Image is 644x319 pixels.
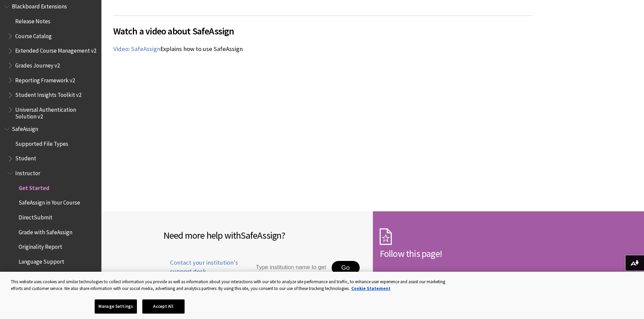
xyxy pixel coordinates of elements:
[12,1,67,10] span: Blackboard Extensions
[19,241,62,250] span: Originality Report
[19,256,64,265] span: Language Support
[241,229,281,241] span: SafeAssign
[380,228,392,245] img: Subscription Icon
[19,227,72,236] span: Grade with SafeAssign
[113,45,532,53] p: Explains how to use SafeAssign
[19,271,49,280] span: Accessibility
[351,286,390,291] a: More information about your privacy, opens in a new tab
[15,167,40,177] span: Instructor
[380,246,582,261] h2: Follow this page!
[19,197,80,206] span: SafeAssign in Your Course
[256,261,332,274] input: Type institution name to get support
[113,60,323,178] iframe: To enrich screen reader interactions, please activate Accessibility in Grammarly extension settings
[19,182,49,191] span: Get Started
[163,258,240,276] span: Contact your institution's support desk
[15,104,97,120] span: Universal Authentication Solution v2
[12,123,38,132] span: SafeAssign
[15,30,52,39] span: Course Catalog
[11,278,451,292] div: This website uses cookies and similar technologies to collect information you provide as well as ...
[15,75,75,84] span: Reporting Framework v2
[4,1,97,120] nav: Book outline for Blackboard Extensions
[142,299,185,314] button: Accept All
[15,45,96,54] span: Extended Course Management v2
[15,89,81,99] span: Student Insights Toolkit v2
[163,258,240,284] a: Contact your institution's support desk
[113,45,160,53] a: Video: SafeAssign
[163,228,366,242] h2: Need more help with ?
[95,299,137,314] button: Manage Settings
[4,123,97,312] nav: Book outline for Blackboard SafeAssign
[15,60,60,69] span: Grades Journey v2
[15,138,68,147] span: Supported File Types
[332,261,360,274] button: Go
[19,212,52,221] span: DirectSubmit
[113,24,532,38] span: Watch a video about SafeAssign
[15,16,50,25] span: Release Notes
[15,153,36,162] span: Student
